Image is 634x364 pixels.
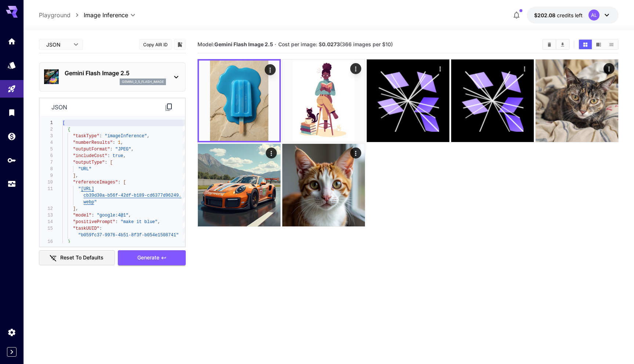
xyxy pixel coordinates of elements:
div: API Keys [7,156,16,165]
span: true [112,153,123,159]
button: Download All [556,40,569,49]
span: Image Inference [84,11,128,19]
span: "numberResults" [73,140,112,145]
span: , [120,140,123,145]
span: , [76,206,78,211]
b: 0.0273 [322,41,340,47]
span: ] [73,173,75,178]
div: Models [7,61,16,70]
span: Cost per image: $ (366 images per $10) [278,41,393,47]
span: "taskUUID" [73,226,99,231]
div: Gemini Flash Image 2.5gemini_2_5_flash_image [44,66,181,88]
span: : [107,153,110,159]
span: cb39d30a-b56f-42df-b189-cd6377d96249. [83,193,181,198]
span: [ [123,180,126,185]
span: JSON [46,41,69,48]
div: 1 [40,120,53,126]
span: , [147,134,149,139]
span: : [115,219,118,225]
div: Actions [435,63,446,74]
span: , [157,219,160,225]
span: [ [110,160,112,165]
div: 7 [40,159,53,166]
div: 3 [40,133,53,139]
img: 2Q== [282,144,365,226]
div: Library [7,108,16,117]
span: credits left [557,12,583,18]
div: Settings [7,328,16,337]
div: 2 [40,126,53,133]
div: Actions [519,63,530,74]
span: " [94,200,97,205]
span: Model: [198,41,273,47]
span: "includeCost" [73,153,107,159]
div: 15 [40,225,53,232]
div: 4 [40,139,53,146]
button: Clear Images [543,40,556,49]
button: Add to library [177,40,183,49]
span: , [131,147,134,152]
p: · [275,40,276,49]
button: Expand sidebar [7,347,17,357]
span: , [76,173,78,178]
span: : [99,226,102,231]
span: "model" [73,213,91,218]
div: Actions [604,63,615,74]
span: : [110,147,112,152]
div: 13 [40,212,53,219]
button: Copy AIR ID [139,39,172,50]
div: 16 [40,239,53,245]
p: Gemini Flash Image 2.5 [65,69,166,77]
div: Actions [265,64,276,75]
div: $202.07811 [534,11,583,19]
span: } [68,239,70,244]
p: json [51,103,67,112]
span: [URL] [81,186,94,192]
img: Z [199,61,279,141]
span: "outputType" [73,160,104,165]
div: Playground [7,84,16,94]
span: : [91,213,94,218]
span: "URL" [78,167,91,172]
button: $202.07811AL [527,7,619,23]
p: gemini_2_5_flash_image [122,79,164,84]
button: Show images in grid view [579,40,592,49]
div: Actions [266,148,277,159]
span: Generate [137,253,159,262]
span: webp [83,200,94,205]
div: 14 [40,219,53,225]
span: ] [73,206,75,211]
span: "outputFormat" [73,147,110,152]
span: { [68,127,70,132]
div: 9 [40,172,53,179]
div: 6 [40,153,53,159]
span: "taskType" [73,134,99,139]
span: "positivePrompt" [73,219,115,225]
span: "make it blue" [120,219,157,225]
button: Reset to defaults [39,250,115,265]
div: Actions [350,63,361,74]
img: Z [282,59,365,142]
div: 8 [40,166,53,172]
button: Generate [118,250,185,265]
div: Actions [350,148,361,159]
span: $202.08 [534,12,557,18]
span: : [105,160,107,165]
nav: breadcrumb [39,11,84,19]
div: 11 [40,186,53,192]
button: Show images in video view [592,40,605,49]
span: "b059fc37-9976-4b51-8f3f-b054e1508741" [78,233,179,238]
div: Show images in grid viewShow images in video viewShow images in list view [578,39,619,50]
span: "referenceImages" [73,180,117,185]
img: 2Q== [198,144,280,226]
span: , [128,213,131,218]
img: Z [536,59,618,142]
div: 12 [40,205,53,212]
a: Playground [39,11,70,19]
div: 10 [40,179,53,186]
span: [ [62,120,65,125]
span: "google:4@1" [97,213,128,218]
span: " [78,186,81,192]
